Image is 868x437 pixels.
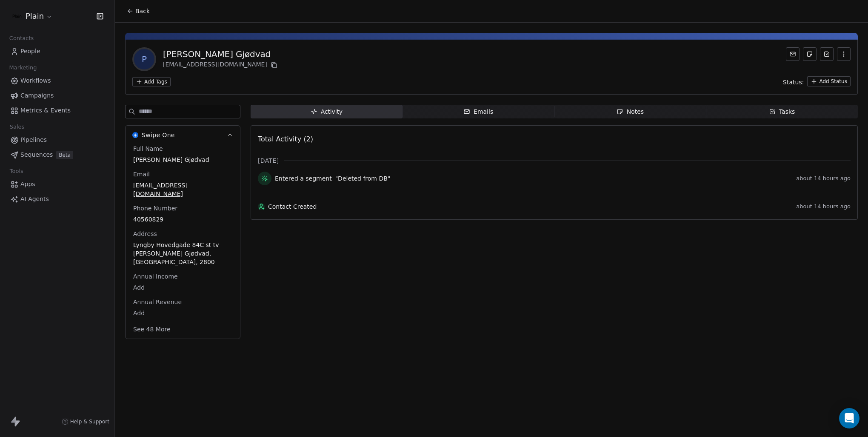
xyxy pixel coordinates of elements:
span: [EMAIL_ADDRESS][DOMAIN_NAME] [133,181,232,198]
div: [PERSON_NAME] Gjødvad [163,48,279,60]
span: Plain [26,11,44,22]
span: Campaigns [20,91,54,100]
span: Annual Income [131,272,180,281]
span: "Deleted from DB" [335,174,391,183]
span: Annual Revenue [131,298,183,306]
div: Tasks [769,107,795,116]
span: about 14 hours ago [796,175,851,182]
span: Phone Number [131,204,179,213]
button: Back [122,3,155,19]
div: Open Intercom Messenger [839,408,859,428]
span: Tools [6,165,27,178]
span: [PERSON_NAME] Gjødvad [133,155,232,164]
span: Sequences [20,150,53,159]
div: Emails [463,107,493,116]
span: Pipelines [20,135,47,144]
span: AI Agents [20,195,49,204]
div: Notes [617,107,644,116]
span: P [134,49,154,69]
span: Contact Created [268,202,793,211]
span: Full Name [131,144,165,153]
span: Swipe One [142,131,175,139]
a: AI Agents [7,192,108,206]
button: Add Tags [132,77,171,86]
a: Pipelines [7,133,108,147]
span: Metrics & Events [20,106,71,115]
span: about 14 hours ago [796,203,851,210]
span: Status: [783,78,804,86]
span: Help & Support [70,418,109,425]
span: Beta [56,151,73,159]
span: Add [133,309,232,317]
a: Help & Support [62,418,109,425]
a: People [7,44,108,58]
span: Marketing [6,61,40,74]
span: Total Activity (2) [258,135,313,143]
a: SequencesBeta [7,148,108,162]
button: Plain [10,9,54,23]
button: Swipe OneSwipe One [126,126,240,144]
span: Add [133,283,232,292]
span: Lyngby Hovedgade 84C st tv [PERSON_NAME] Gjødvad, [GEOGRAPHIC_DATA], 2800 [133,241,232,266]
span: Contacts [6,32,37,45]
a: Apps [7,177,108,191]
span: Entered a segment [275,174,332,183]
span: Apps [20,180,35,189]
span: Workflows [20,76,51,85]
span: [DATE] [258,156,279,165]
a: Campaigns [7,89,108,103]
span: 40560829 [133,215,232,224]
div: [EMAIL_ADDRESS][DOMAIN_NAME] [163,60,279,70]
span: Back [135,7,150,15]
span: People [20,47,40,56]
span: Address [131,230,159,238]
button: See 48 More [128,322,176,337]
span: Sales [6,121,28,133]
span: Email [131,170,151,178]
a: Workflows [7,74,108,88]
div: Swipe OneSwipe One [126,144,240,339]
img: Swipe One [132,132,138,138]
a: Metrics & Events [7,103,108,118]
button: Add Status [807,76,851,86]
img: Plain-Logo-Tile.png [12,11,22,21]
